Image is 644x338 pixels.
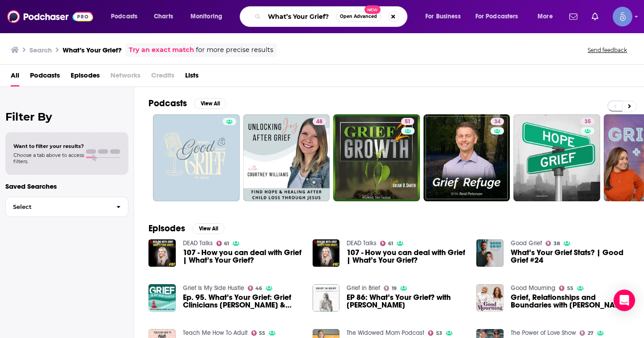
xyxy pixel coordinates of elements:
img: Grief, Relationships and Boundaries with Eleanor Haley and Litsa Williams (aka What’s Your Grief) [476,284,504,312]
button: Send feedback [585,46,630,54]
a: 55 [559,286,573,291]
span: New [364,5,381,14]
a: 35 [513,114,600,201]
button: open menu [184,9,234,24]
span: Credits [151,68,174,87]
a: Grief, Relationships and Boundaries with Eleanor Haley and Litsa Williams (aka What’s Your Grief) [511,294,630,309]
a: What’s Your Grief Stats? | Good Grief #24 [476,239,504,267]
a: DEAD Talks [347,239,377,247]
span: 53 [436,331,442,335]
a: Show notifications dropdown [566,9,581,24]
button: Select [5,197,128,217]
span: What’s Your Grief Stats? | Good Grief #24 [511,249,630,264]
span: 19 [392,286,397,290]
img: 107 - How you can deal with Grief | What’s Your Grief? [313,239,340,267]
span: More [538,10,553,23]
a: Good Mourning [511,284,555,292]
span: For Business [425,10,461,23]
button: open menu [470,9,531,24]
a: 51 [401,118,414,125]
input: Search podcasts, credits, & more... [264,9,336,24]
a: 48 [313,118,326,125]
a: 27 [580,330,593,336]
span: 61 [388,242,393,246]
span: Charts [154,10,173,23]
a: 61 [380,241,393,246]
button: Open AdvancedNew [336,11,381,22]
button: Show profile menu [613,7,632,26]
div: Open Intercom Messenger [614,290,635,311]
img: Podchaser - Follow, Share and Rate Podcasts [7,8,93,25]
h3: What’s Your Grief? [63,46,122,54]
span: Choose a tab above to access filters. [13,152,84,165]
a: 51 [333,114,420,201]
a: 46 [248,286,263,291]
a: Lists [185,68,199,87]
span: Grief, Relationships and Boundaries with [PERSON_NAME] and [PERSON_NAME] (aka What’s Your Grief) [511,294,630,309]
div: Search podcasts, credits, & more... [248,6,416,27]
a: 48 [243,114,330,201]
a: 107 - How you can deal with Grief | What’s Your Grief? [347,249,466,264]
a: 35 [581,118,594,125]
img: Ep. 95. What’s Your Grief: Grief Clinicians Eleanor Haley & Litsa Williams [148,284,176,312]
button: View All [192,223,225,234]
span: 61 [224,242,229,246]
a: Ep. 95. What’s Your Grief: Grief Clinicians Eleanor Haley & Litsa Williams [183,294,302,309]
p: Saved Searches [5,182,128,191]
button: open menu [105,9,149,24]
a: DEAD Talks [183,239,213,247]
span: 35 [585,117,591,126]
a: Teach Me How To Adult [183,329,248,337]
h3: Search [30,46,52,54]
span: Monitoring [191,10,222,23]
span: for more precise results [196,45,273,55]
span: Select [6,204,109,210]
a: The Power of Love Show [511,329,576,337]
a: Grief in Brief [347,284,380,292]
span: Open Advanced [340,14,377,19]
span: Want to filter your results? [13,143,84,149]
span: EP 86: What’s Your Grief? with [PERSON_NAME] [347,294,466,309]
a: Grief Is My Side Hustle [183,284,244,292]
span: For Podcasters [475,10,518,23]
h2: Filter By [5,110,128,123]
a: 38 [546,241,560,246]
a: Podcasts [30,68,60,87]
span: 107 - How you can deal with Grief | What’s Your Grief? [183,249,302,264]
span: Ep. 95. What’s Your Grief: Grief Clinicians [PERSON_NAME] & [PERSON_NAME] [183,294,302,309]
button: open menu [419,9,472,24]
a: EP 86: What’s Your Grief? with Litsa Williams [347,294,466,309]
span: Episodes [71,68,100,87]
span: Logged in as Spiral5-G1 [613,7,632,26]
span: Podcasts [111,10,137,23]
a: 61 [216,241,229,246]
a: Charts [148,9,178,24]
span: 55 [567,286,573,290]
h2: Episodes [148,223,185,234]
img: 107 - How you can deal with Grief | What’s Your Grief? [148,239,176,267]
a: 55 [251,330,266,336]
a: All [11,68,19,87]
span: 38 [554,242,560,246]
span: 55 [259,331,265,335]
a: Good Grief [511,239,542,247]
img: EP 86: What’s Your Grief? with Litsa Williams [313,284,340,312]
h2: Podcasts [148,98,187,109]
span: 34 [494,117,500,126]
a: EpisodesView All [148,223,225,234]
span: Networks [110,68,140,87]
a: 34 [491,118,504,125]
a: Try an exact match [129,45,194,55]
span: 48 [316,117,322,126]
a: PodcastsView All [148,98,226,109]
